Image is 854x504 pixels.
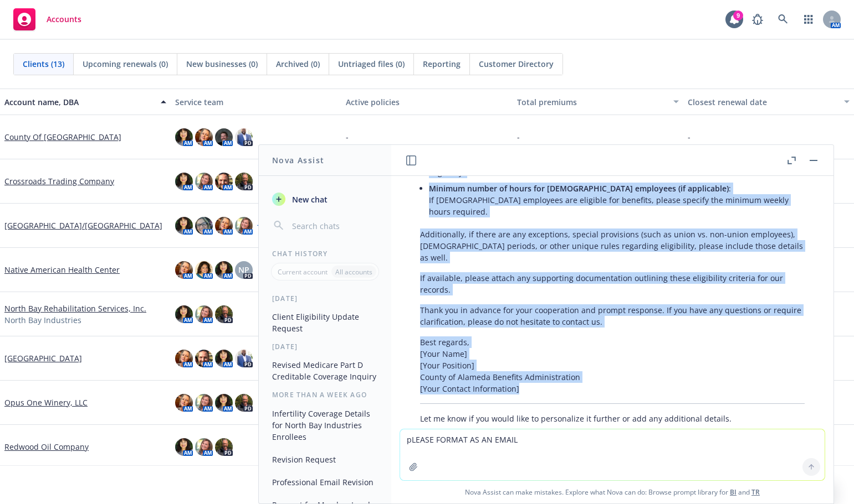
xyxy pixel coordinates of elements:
a: TR [751,487,760,497]
div: Chat History [259,249,391,258]
img: photo [215,261,233,279]
div: [DATE] [259,294,391,303]
img: photo [195,128,213,146]
button: Professional Email Revision [268,473,382,491]
li: : If [DEMOGRAPHIC_DATA] employees are eligible for benefits, please specify the minimum weekly ho... [429,180,805,220]
div: More than a week ago [259,390,391,399]
img: photo [215,128,233,146]
img: photo [215,217,233,235]
img: photo [215,173,233,190]
a: County Of [GEOGRAPHIC_DATA] [4,131,121,143]
a: BI [730,487,737,497]
img: photo [175,173,193,190]
img: photo [235,128,253,146]
a: Crossroads Trading Company [4,175,114,187]
p: Additionally, if there are any exceptions, special provisions (such as union vs. non-union employ... [420,228,805,263]
span: Archived (0) [276,58,320,70]
img: photo [195,350,213,367]
button: Closest renewal date [683,89,854,115]
a: Report a Bug [746,8,769,30]
p: Best regards, [Your Name] [Your Position] County of Alameda Benefits Administration [Your Contact... [420,336,805,394]
img: photo [215,350,233,367]
p: Let me know if you would like to personalize it further or add any additional details. [420,413,805,424]
h1: Nova Assist [272,154,324,166]
div: Total premiums [517,96,667,108]
button: Total premiums [513,89,683,115]
span: New chat [290,194,328,205]
p: If available, please attach any supporting documentation outlining these eligibility criteria for... [420,272,805,295]
span: Upcoming renewals (0) [83,58,168,70]
p: Thank you in advance for your cooperation and prompt response. If you have any questions or requi... [420,304,805,328]
img: photo [235,350,253,367]
span: Untriaged files (0) [338,58,405,70]
button: Revised Medicare Part D Creditable Coverage Inquiry [268,356,382,386]
img: photo [235,173,253,190]
input: Search chats [290,218,378,233]
button: Revision Request [268,450,382,469]
img: photo [235,217,253,235]
span: Accounts [47,15,81,24]
span: Nova Assist can make mistakes. Explore what Nova can do: Browse prompt library for and [396,481,829,503]
div: Active policies [346,96,508,108]
img: photo [195,305,213,323]
img: photo [175,305,193,323]
a: [GEOGRAPHIC_DATA] [4,352,82,364]
span: Customer Directory [479,58,554,70]
div: 9 [733,11,743,20]
img: photo [175,217,193,235]
div: Account name, DBA [4,96,154,108]
p: All accounts [335,267,372,277]
img: photo [195,438,213,456]
img: photo [215,305,233,323]
img: photo [175,394,193,412]
button: Infertility Coverage Details for North Bay Industries Enrollees [268,404,382,446]
a: Search [772,8,794,30]
a: Redwood Oil Company [4,441,89,453]
img: photo [195,394,213,412]
a: Switch app [797,8,820,30]
a: Opus One Winery, LLC [4,397,88,408]
div: [DATE] [259,342,391,351]
div: Closest renewal date [688,96,837,108]
img: photo [175,350,193,367]
a: North Bay Rehabilitation Services, Inc. [4,303,146,314]
img: photo [235,394,253,412]
img: photo [175,261,193,279]
p: Current account [278,267,328,277]
a: [GEOGRAPHIC_DATA]/[GEOGRAPHIC_DATA] [4,220,162,231]
span: NP [238,264,249,276]
button: Client Eligibility Update Request [268,308,382,337]
img: photo [215,394,233,412]
img: photo [215,438,233,456]
button: Service team [171,89,341,115]
a: + 3 [257,222,265,229]
span: North Bay Industries [4,314,81,326]
img: photo [195,173,213,190]
span: - [346,131,349,143]
a: Accounts [9,4,86,35]
span: - [688,131,691,143]
img: photo [175,438,193,456]
a: Native American Health Center [4,264,120,276]
img: photo [195,261,213,279]
button: Active policies [341,89,512,115]
span: Reporting [423,58,461,70]
span: - [517,131,520,143]
div: Service team [175,96,337,108]
span: Minimum number of hours for [DEMOGRAPHIC_DATA] employees (if applicable) [429,183,729,194]
span: New businesses (0) [186,58,258,70]
span: Clients (13) [23,58,64,70]
img: photo [175,128,193,146]
button: New chat [268,189,382,209]
img: photo [195,217,213,235]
